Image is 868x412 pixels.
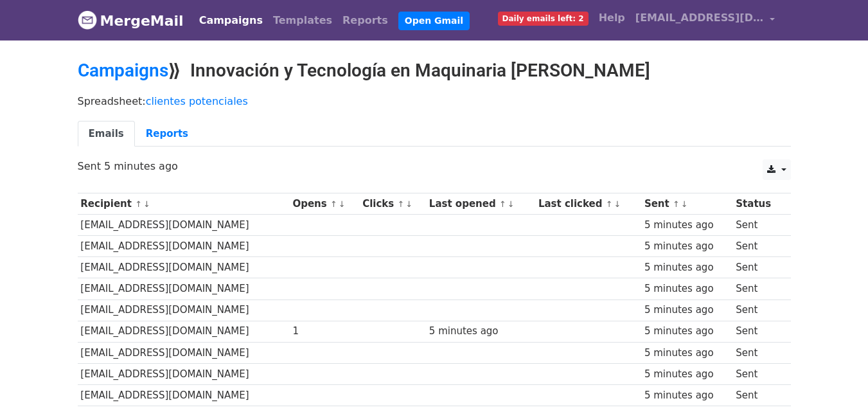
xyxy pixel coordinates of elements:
[337,8,393,33] a: Reports
[78,236,290,257] td: [EMAIL_ADDRESS][DOMAIN_NAME]
[644,239,730,254] div: 5 minutes ago
[733,257,783,278] td: Sent
[594,5,630,31] a: Help
[508,199,515,209] a: ↓
[78,7,184,34] a: MergeMail
[630,5,781,35] a: [EMAIL_ADDRESS][DOMAIN_NAME]
[498,12,589,26] span: Daily emails left: 2
[359,193,426,215] th: Clicks
[78,363,290,384] td: [EMAIL_ADDRESS][DOMAIN_NAME]
[78,10,97,30] img: MergeMail logo
[78,215,290,236] td: [EMAIL_ADDRESS][DOMAIN_NAME]
[733,236,783,257] td: Sent
[78,193,290,215] th: Recipient
[429,324,533,339] div: 5 minutes ago
[733,321,783,342] td: Sent
[78,94,791,108] p: Spreadsheet:
[78,300,290,321] td: [EMAIL_ADDRESS][DOMAIN_NAME]
[733,363,783,384] td: Sent
[292,324,356,339] div: 1
[644,260,730,275] div: 5 minutes ago
[635,10,764,26] span: [EMAIL_ADDRESS][DOMAIN_NAME]
[78,321,290,342] td: [EMAIL_ADDRESS][DOMAIN_NAME]
[644,324,730,339] div: 5 minutes ago
[644,367,730,382] div: 5 minutes ago
[535,193,641,215] th: Last clicked
[330,199,337,209] a: ↑
[135,199,142,209] a: ↑
[405,199,412,209] a: ↓
[681,199,688,209] a: ↓
[194,8,268,33] a: Campaigns
[78,121,135,147] a: Emails
[733,193,783,215] th: Status
[143,199,150,209] a: ↓
[78,159,791,173] p: Sent 5 minutes ago
[78,60,168,81] a: Campaigns
[644,282,730,296] div: 5 minutes ago
[146,95,248,107] a: clientes potenciales
[606,199,613,209] a: ↑
[641,193,732,215] th: Sent
[614,199,621,209] a: ↓
[398,199,405,209] a: ↑
[733,215,783,236] td: Sent
[644,303,730,318] div: 5 minutes ago
[493,5,594,31] a: Daily emails left: 2
[733,384,783,406] td: Sent
[499,199,506,209] a: ↑
[426,193,535,215] th: Last opened
[398,12,470,30] a: Open Gmail
[78,278,290,300] td: [EMAIL_ADDRESS][DOMAIN_NAME]
[78,342,290,363] td: [EMAIL_ADDRESS][DOMAIN_NAME]
[290,193,360,215] th: Opens
[644,218,730,233] div: 5 minutes ago
[78,384,290,406] td: [EMAIL_ADDRESS][DOMAIN_NAME]
[644,346,730,361] div: 5 minutes ago
[673,199,680,209] a: ↑
[78,60,791,82] h2: ⟫ Innovación y Tecnología en Maquinaria [PERSON_NAME]
[78,257,290,278] td: [EMAIL_ADDRESS][DOMAIN_NAME]
[733,300,783,321] td: Sent
[733,342,783,363] td: Sent
[733,278,783,300] td: Sent
[339,199,346,209] a: ↓
[644,388,730,403] div: 5 minutes ago
[135,121,199,147] a: Reports
[268,8,337,33] a: Templates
